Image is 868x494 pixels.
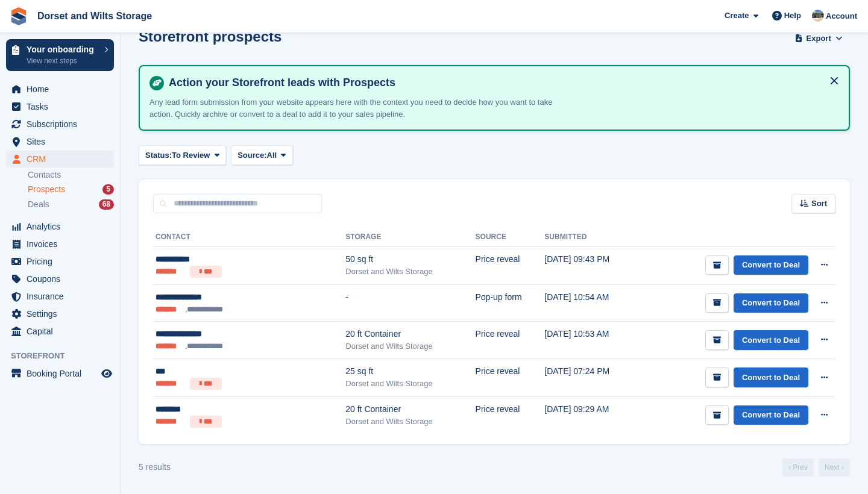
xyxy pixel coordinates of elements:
[780,458,852,477] nav: Page
[734,330,808,350] a: Convert to Deal
[544,284,641,322] td: [DATE] 10:54 AM
[139,461,171,474] div: 5 results
[27,270,99,287] span: Coupons
[734,255,808,275] a: Convert to Deal
[11,350,120,362] span: Storefront
[145,149,172,161] span: Status:
[476,359,545,397] td: Price reveal
[819,458,850,477] a: Next
[28,183,114,196] a: Prospects 5
[345,328,475,340] div: 20 ft Container
[6,81,114,98] a: menu
[27,365,99,382] span: Booking Portal
[27,305,99,322] span: Settings
[476,284,545,322] td: Pop-up form
[139,145,226,165] button: Status: To Review
[27,218,99,235] span: Analytics
[811,198,827,210] span: Sort
[345,284,475,322] td: -
[6,133,114,150] a: menu
[345,340,475,352] div: Dorset and Wilts Storage
[544,359,641,397] td: [DATE] 07:24 PM
[6,288,114,305] a: menu
[6,151,114,167] a: menu
[734,367,808,387] a: Convert to Deal
[792,28,845,48] button: Export
[153,228,345,247] th: Contact
[544,247,641,285] td: [DATE] 09:43 PM
[734,293,808,313] a: Convert to Deal
[734,405,808,425] a: Convert to Deal
[476,247,545,285] td: Price reveal
[27,151,99,167] span: CRM
[345,403,475,416] div: 20 ft Container
[6,365,114,382] a: menu
[345,378,475,390] div: Dorset and Wilts Storage
[544,228,641,247] th: Submitted
[6,305,114,322] a: menu
[27,116,99,133] span: Subscriptions
[345,266,475,278] div: Dorset and Wilts Storage
[345,228,475,247] th: Storage
[725,10,749,22] span: Create
[6,98,114,115] a: menu
[102,184,114,195] div: 5
[164,76,839,90] h4: Action your Storefront leads with Prospects
[28,169,114,181] a: Contacts
[27,236,99,252] span: Invoices
[6,270,114,287] a: menu
[544,397,641,434] td: [DATE] 09:29 AM
[27,98,99,115] span: Tasks
[782,458,814,477] a: Previous
[139,28,281,45] h1: Storefront prospects
[784,10,801,22] span: Help
[27,323,99,340] span: Capital
[27,288,99,305] span: Insurance
[345,365,475,378] div: 25 sq ft
[27,81,99,98] span: Home
[149,96,571,120] p: Any lead form submission from your website appears here with the context you need to decide how y...
[476,397,545,434] td: Price reveal
[6,236,114,252] a: menu
[99,366,114,381] a: Preview store
[476,228,545,247] th: Source
[10,7,28,25] img: stora-icon-8386f47178a22dfd0bd8f6a31ec36ba5ce8667c1dd55bd0f319d3a0aa187defe.svg
[28,198,114,211] a: Deals 68
[27,253,99,270] span: Pricing
[476,322,545,359] td: Price reveal
[33,6,157,26] a: Dorset and Wilts Storage
[6,218,114,235] a: menu
[172,149,210,161] span: To Review
[6,39,114,71] a: Your onboarding View next steps
[27,45,98,54] p: Your onboarding
[99,199,114,210] div: 68
[6,323,114,340] a: menu
[345,253,475,266] div: 50 sq ft
[27,55,98,66] p: View next steps
[28,184,65,195] span: Prospects
[345,416,475,428] div: Dorset and Wilts Storage
[28,199,49,210] span: Deals
[544,322,641,359] td: [DATE] 10:53 AM
[812,10,824,22] img: Ben Chick
[826,10,857,22] span: Account
[231,145,293,165] button: Source: All
[27,133,99,150] span: Sites
[807,33,831,45] span: Export
[267,149,277,161] span: All
[237,149,266,161] span: Source:
[6,116,114,133] a: menu
[6,253,114,270] a: menu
